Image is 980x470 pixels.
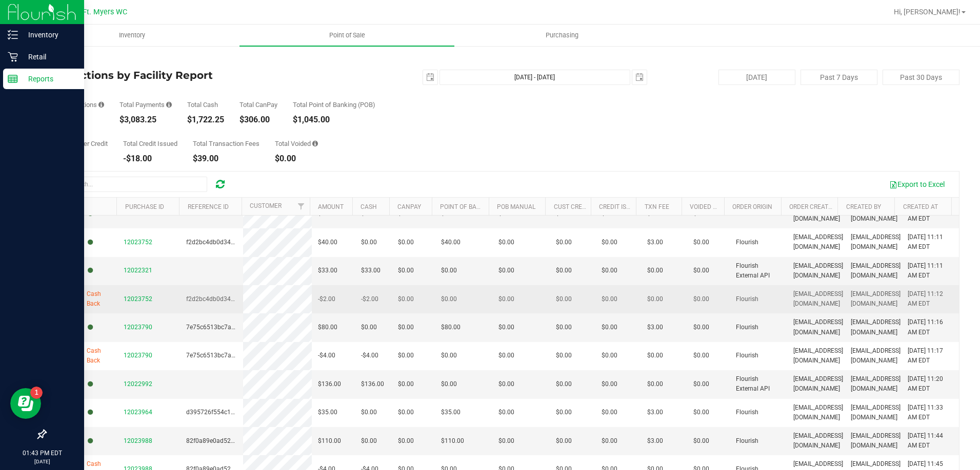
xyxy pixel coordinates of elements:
[186,324,295,331] span: 7e75c6513bc7a5a63b72ccf4d8fe8d7b
[736,323,758,332] span: Flourish
[186,295,297,303] span: f2d2bc4db0d34790f536abe1aad61522
[398,323,414,332] span: $0.00
[793,403,843,422] span: [EMAIL_ADDRESS][DOMAIN_NAME]
[602,294,617,304] span: $0.00
[361,203,377,210] a: Cash
[30,387,43,399] iframe: Resource center unread badge
[293,198,310,215] a: Filter
[602,323,617,332] span: $0.00
[123,155,177,163] div: -$18.00
[440,203,513,210] a: Point of Banking (POB)
[693,238,709,247] span: $0.00
[441,323,461,332] span: $80.00
[124,239,152,246] span: 12023752
[361,436,377,446] span: $0.00
[602,436,617,446] span: $0.00
[124,267,152,274] span: 12022321
[397,203,421,210] a: CanPay
[693,379,709,389] span: $0.00
[87,289,111,309] span: Cash Back
[498,294,514,304] span: $0.00
[647,351,663,360] span: $0.00
[83,8,127,16] span: Ft. Myers WC
[793,289,843,309] span: [EMAIL_ADDRESS][DOMAIN_NAME]
[5,448,79,458] p: 01:43 PM EDT
[193,155,259,163] div: $39.00
[793,346,843,366] span: [EMAIL_ADDRESS][DOMAIN_NAME]
[5,458,79,465] p: [DATE]
[647,408,663,417] span: $3.00
[166,101,172,108] i: Sum of all successful, non-voided payment transaction amounts, excluding tips and transaction fees.
[532,31,592,40] span: Purchasing
[124,437,152,444] span: 12023988
[736,436,758,446] span: Flourish
[851,374,901,394] span: [EMAIL_ADDRESS][DOMAIN_NAME]
[690,203,741,210] a: Voided Payment
[45,70,350,81] h4: Transactions by Facility Report
[498,408,514,417] span: $0.00
[186,409,296,416] span: d395726f554c16405cb477fe79a6ab5d
[250,202,282,209] a: Customer
[293,101,375,108] div: Total Point of Banking (POB)
[736,408,758,417] span: Flourish
[908,403,953,422] span: [DATE] 11:33 AM EDT
[361,379,384,389] span: $136.00
[119,101,172,108] div: Total Payments
[275,155,318,163] div: $0.00
[119,116,172,124] div: $3,083.25
[908,374,953,394] span: [DATE] 11:20 AM EDT
[18,51,79,63] p: Retail
[602,351,617,360] span: $0.00
[647,266,663,275] span: $0.00
[361,266,381,275] span: $33.00
[239,101,277,108] div: Total CanPay
[498,351,514,360] span: $0.00
[498,379,514,389] span: $0.00
[318,436,341,446] span: $110.00
[318,323,337,332] span: $80.00
[10,388,41,419] iframe: Resource center
[124,409,152,416] span: 12023964
[793,374,843,394] span: [EMAIL_ADDRESS][DOMAIN_NAME]
[441,351,457,360] span: $0.00
[318,379,341,389] span: $136.00
[398,238,414,247] span: $0.00
[398,266,414,275] span: $0.00
[98,101,104,108] i: Count of all successful payment transactions, possibly including voids, refunds, and cash-back fr...
[441,266,457,275] span: $0.00
[125,203,164,210] a: Purchase ID
[441,238,461,247] span: $40.00
[736,238,758,247] span: Flourish
[693,408,709,417] span: $0.00
[87,346,111,366] span: Cash Back
[693,351,709,360] span: $0.00
[124,324,152,331] span: 12023790
[398,408,414,417] span: $0.00
[53,177,207,192] input: Search...
[498,238,514,247] span: $0.00
[647,294,663,304] span: $0.00
[441,436,464,446] span: $110.00
[556,238,572,247] span: $0.00
[239,25,454,46] a: Point of Sale
[556,436,572,446] span: $0.00
[632,70,647,84] span: select
[423,70,437,84] span: select
[361,351,378,360] span: -$4.00
[8,74,18,84] inline-svg: Reports
[793,261,843,281] span: [EMAIL_ADDRESS][DOMAIN_NAME]
[602,379,617,389] span: $0.00
[789,203,845,210] a: Order Created By
[361,323,377,332] span: $0.00
[736,351,758,360] span: Flourish
[18,73,79,85] p: Reports
[903,203,938,210] a: Created At
[318,294,335,304] span: -$2.00
[908,261,953,281] span: [DATE] 11:11 AM EDT
[123,140,177,147] div: Total Credit Issued
[736,261,781,281] span: Flourish External API
[498,436,514,446] span: $0.00
[187,116,224,124] div: $1,722.25
[846,203,881,210] a: Created By
[275,140,318,147] div: Total Voided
